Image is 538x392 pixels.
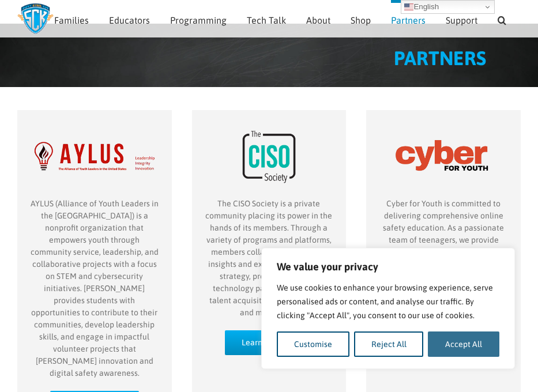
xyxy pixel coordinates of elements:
span: Partners [391,16,426,25]
span: Educators [109,16,150,25]
img: AYLUS [29,116,160,198]
button: Reject All [354,331,424,357]
span: Support [446,16,477,25]
span: Shop [351,16,371,25]
a: partner-Aylus [29,115,160,125]
span: Families [54,16,89,25]
img: en [404,2,413,12]
p: Cyber for Youth is committed to delivering comprehensive online safety education. As a passionate... [378,198,509,331]
span: Tech Talk [247,16,286,25]
p: AYLUS (Alliance of Youth Leaders in the [GEOGRAPHIC_DATA]) is a nonprofit organization that empow... [29,198,160,379]
span: Learn More [242,338,283,348]
p: The CISO Society is a private community placing its power in the hands of its members. Through a ... [204,198,335,319]
img: Savvy Cyber Kids Logo [17,3,54,35]
a: partner-Cyber-for-Youth [378,115,509,125]
p: We value your privacy [277,260,499,274]
img: The CISO Society [204,116,335,198]
img: Cyber for Youth [378,116,509,198]
p: We use cookies to enhance your browsing experience, serve personalised ads or content, and analys... [277,281,499,322]
span: PARTNERS [394,47,486,69]
button: Accept All [428,331,499,357]
a: partner-CISO-Society [204,115,335,125]
a: Learn More [225,330,314,355]
span: Programming [170,16,227,25]
span: About [306,16,330,25]
button: Customise [277,331,349,357]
